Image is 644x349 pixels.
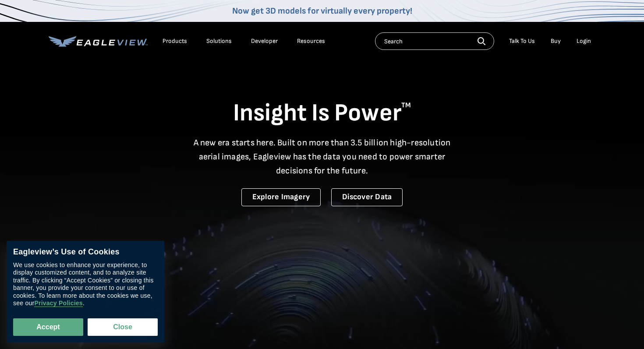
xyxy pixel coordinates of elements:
a: Now get 3D models for virtually every property! [232,6,412,16]
div: Solutions [206,37,232,45]
a: Developer [251,37,278,45]
button: Accept [13,318,83,336]
input: Search [375,32,494,50]
div: Eagleview’s Use of Cookies [13,247,158,257]
sup: TM [401,101,411,109]
div: Products [163,37,187,45]
h1: Insight Is Power [49,98,595,129]
a: Privacy Policies [34,300,82,307]
a: Explore Imagery [241,188,321,206]
a: Buy [551,37,561,45]
button: Close [88,318,158,336]
div: We use cookies to enhance your experience, to display customized content, and to analyze site tra... [13,261,158,307]
div: Login [577,37,591,45]
p: A new era starts here. Built on more than 3.5 billion high-resolution aerial images, Eagleview ha... [188,136,456,178]
div: Resources [297,37,325,45]
div: Talk To Us [509,37,535,45]
a: Discover Data [331,188,403,206]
